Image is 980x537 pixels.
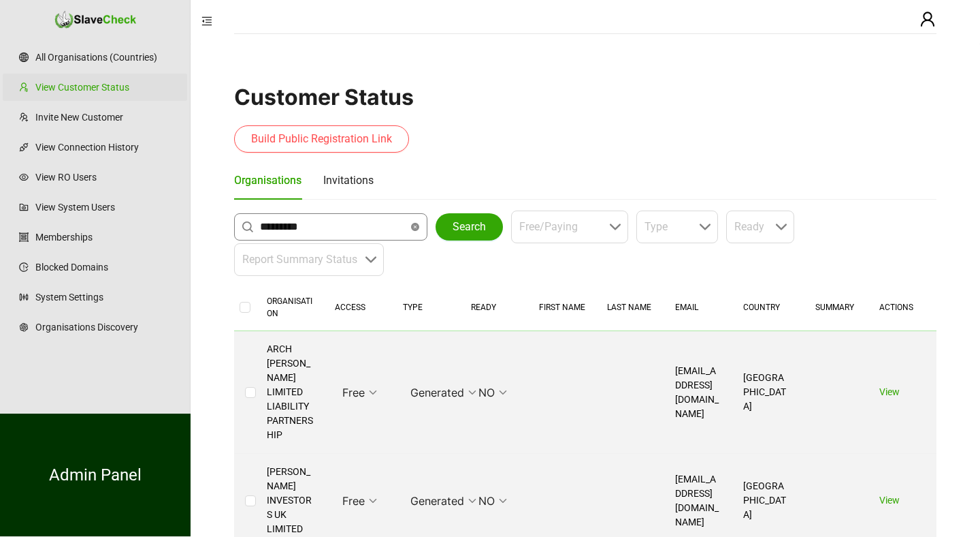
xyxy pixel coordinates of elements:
[35,104,176,131] a: Invite New Customer
[35,194,176,221] a: View System Users
[35,74,176,101] a: View Customer Status
[323,172,374,189] div: Invitations
[35,254,176,281] a: Blocked Domains
[35,224,176,251] a: Memberships
[35,44,176,71] a: All Organisations (Countries)
[342,382,377,403] span: Free
[411,223,419,231] span: close-circle
[411,221,419,233] span: close-circle
[324,284,392,331] th: ACCESS
[596,284,664,331] th: LAST NAME
[234,84,936,110] h1: Customer Status
[234,125,409,153] button: Build Public Registration Link
[410,491,476,511] span: Generated
[664,284,732,331] th: EMAIL
[919,11,936,27] span: user
[478,382,507,403] span: NO
[478,491,507,511] span: NO
[35,283,176,311] a: System Settings
[251,131,392,147] span: Build Public Registration Link
[528,284,596,331] th: FIRST NAME
[868,284,936,331] th: ACTIONS
[460,284,528,331] th: READY
[256,331,324,454] td: ARCH [PERSON_NAME] LIMITED LIABILITY PARTNERSHIP
[879,495,900,506] a: View
[256,284,324,331] th: ORGANISATION
[800,284,868,331] th: SUMMARY
[234,172,301,189] div: Organisations
[732,331,800,454] td: [GEOGRAPHIC_DATA]
[410,382,476,403] span: Generated
[664,331,732,454] td: [EMAIL_ADDRESS][DOMAIN_NAME]
[201,16,212,27] span: menu-fold
[35,134,176,161] a: View Connection History
[732,284,800,331] th: COUNTRY
[436,213,503,241] button: Search
[453,219,486,235] span: Search
[879,386,900,397] a: View
[35,164,176,191] a: View RO Users
[342,491,377,511] span: Free
[392,284,460,331] th: TYPE
[35,313,176,341] a: Organisations Discovery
